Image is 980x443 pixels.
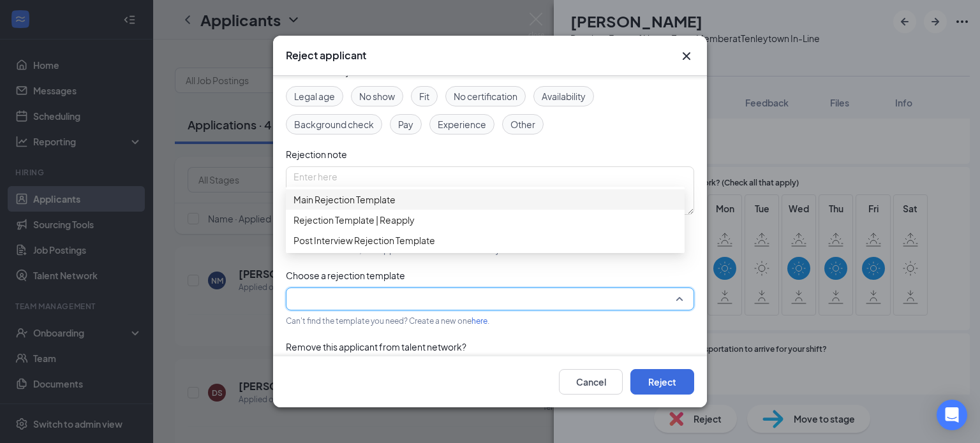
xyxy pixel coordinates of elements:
[293,213,415,227] span: Rejection Template | Reapply
[286,270,405,281] span: Choose a rejection template
[471,316,487,326] a: here
[679,48,694,64] button: Close
[293,192,396,207] span: Main Rejection Template
[510,117,535,131] span: Other
[398,117,413,131] span: Pay
[419,89,429,103] span: Fit
[630,369,694,395] button: Reject
[286,149,347,160] span: Rejection note
[294,117,374,131] span: Background check
[559,369,623,395] button: Cancel
[286,341,466,352] span: Remove this applicant from talent network?
[286,316,489,326] span: Can't find the template you need? Create a new one .
[937,400,967,430] div: Open Intercom Messenger
[542,89,586,103] span: Availability
[438,117,486,131] span: Experience
[286,48,366,62] h3: Reject applicant
[294,89,335,103] span: Legal age
[679,48,694,64] svg: Cross
[359,89,395,103] span: No show
[286,66,375,77] span: Reasons for rejection
[293,233,435,247] span: Post Interview Rejection Template
[454,89,517,103] span: No certification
